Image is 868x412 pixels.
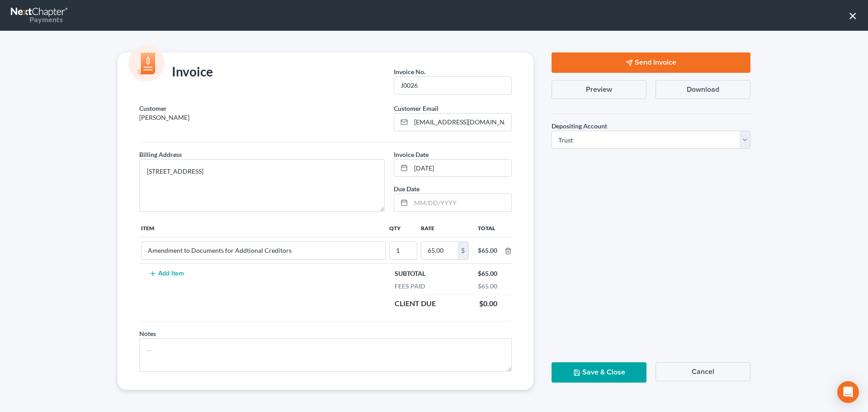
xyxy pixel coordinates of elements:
label: Notes [139,329,156,338]
img: icon-money-cc55cd5b71ee43c44ef0efbab91310903cbf28f8221dba23c0d5ca797e203e98.svg [128,45,165,81]
button: × [849,8,857,23]
input: MM/DD/YYYY [411,194,511,211]
div: $65.00 [478,246,497,255]
button: Download [656,80,750,99]
button: Preview [552,80,646,99]
div: $65.00 [473,282,502,291]
div: Open Intercom Messenger [837,381,859,403]
span: Invoice No. [394,68,425,76]
div: Fees Paid [390,282,429,291]
input: 0.00 [421,242,458,259]
label: Due Date [394,184,420,194]
button: Send Invoice [552,52,750,73]
th: Item [139,219,387,237]
span: Invoice Date [394,151,429,158]
input: -- [142,242,385,259]
div: Invoice [135,63,217,81]
button: Cancel [656,362,750,381]
div: $ [458,242,468,259]
th: Qty [387,219,419,237]
input: Enter email... [411,114,511,131]
span: Customer Email [394,104,439,112]
div: $0.00 [475,298,502,309]
p: [PERSON_NAME] [139,113,385,122]
span: Billing Address [139,151,182,158]
label: Customer [139,104,167,113]
input: -- [390,242,417,259]
th: Rate [419,219,471,237]
div: Payments [11,14,63,24]
button: Save & Close [552,362,646,383]
a: Payments [11,5,69,26]
input: MM/DD/YYYY [411,160,511,177]
span: Depositing Account [552,122,607,130]
button: Add Item [146,270,186,277]
th: Total [471,219,505,237]
div: $65.00 [473,269,502,278]
div: Client Due [390,298,440,309]
input: -- [394,77,511,94]
div: Subtotal [390,269,430,278]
